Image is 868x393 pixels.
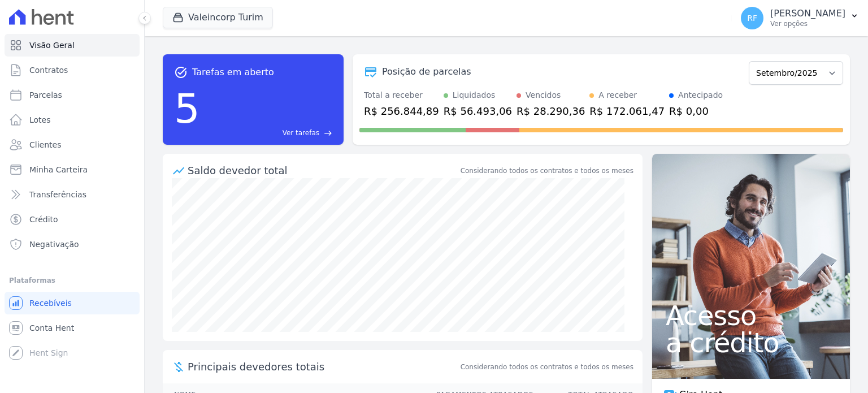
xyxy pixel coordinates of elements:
span: Lotes [29,114,51,126]
span: Principais devedores totais [188,359,458,374]
span: Minha Carteira [29,164,88,175]
a: Conta Hent [5,317,140,339]
span: Negativação [29,239,79,250]
p: Ver opções [770,19,845,28]
a: Recebíveis [5,292,140,314]
span: Visão Geral [29,40,75,51]
div: R$ 56.493,06 [444,103,512,119]
button: RF [PERSON_NAME] Ver opções [732,2,868,34]
div: Total a receber [364,89,439,101]
a: Contratos [5,59,140,81]
a: Lotes [5,109,140,131]
span: Clientes [29,139,61,150]
a: Minha Carteira [5,158,140,181]
a: Parcelas [5,84,140,106]
p: [PERSON_NAME] [770,8,845,19]
div: R$ 256.844,89 [364,103,439,119]
span: Considerando todos os contratos e todos os meses [461,362,633,372]
div: 5 [174,79,200,138]
a: Crédito [5,208,140,231]
a: Ver tarefas east [205,128,332,138]
div: Posição de parcelas [382,65,471,79]
span: Conta Hent [29,322,74,334]
span: Parcelas [29,89,62,101]
div: R$ 172.061,47 [589,103,665,119]
span: task_alt [174,66,188,79]
div: Saldo devedor total [188,163,458,178]
span: Tarefas em aberto [192,66,274,79]
span: Contratos [29,64,68,76]
button: Valeincorp Turim [163,7,273,28]
div: A receber [598,89,637,101]
div: R$ 0,00 [669,103,723,119]
a: Transferências [5,183,140,206]
span: Ver tarefas [283,128,319,138]
div: Vencidos [526,89,561,101]
div: R$ 28.290,36 [517,103,585,119]
span: Acesso [666,302,836,329]
div: Considerando todos os contratos e todos os meses [461,166,633,176]
span: RF [747,14,757,22]
div: Plataformas [9,274,135,287]
span: Crédito [29,214,58,225]
span: Transferências [29,189,86,200]
a: Negativação [5,233,140,256]
a: Visão Geral [5,34,140,57]
span: a crédito [666,329,836,356]
span: east [324,129,332,137]
div: Antecipado [678,89,723,101]
a: Clientes [5,133,140,156]
span: Recebíveis [29,297,72,309]
div: Liquidados [453,89,496,101]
